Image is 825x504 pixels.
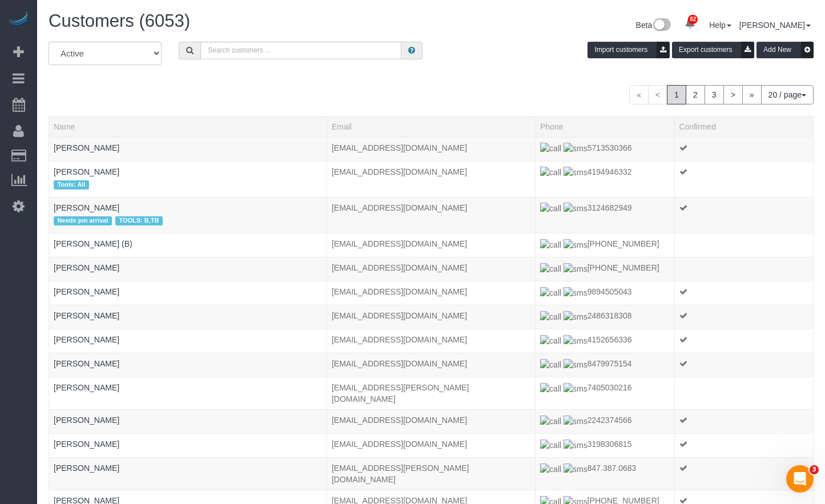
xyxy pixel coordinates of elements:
span: 82 [688,15,698,24]
td: Phone [536,434,674,458]
td: Name [49,377,327,410]
td: Email [327,305,535,329]
div: Tags [54,249,322,252]
td: Phone [536,197,674,233]
td: Phone [536,458,674,490]
a: 2 [686,85,705,104]
span: 4194946332 [540,167,631,176]
td: Email [327,161,535,197]
a: [PERSON_NAME] [54,440,119,449]
img: sms [564,287,587,299]
span: 8479975154 [540,359,631,368]
img: sms [564,383,587,394]
td: Phone [536,305,674,329]
a: Help [709,21,731,30]
img: Automaid Logo [7,11,30,27]
a: [PERSON_NAME] (B) [54,239,132,248]
td: Phone [536,137,674,161]
div: Tags [54,321,322,324]
td: Confirmed [674,458,813,490]
td: Email [327,197,535,233]
a: 3 [705,85,724,104]
td: Email [327,353,535,377]
a: [PERSON_NAME] [54,203,119,212]
img: call [540,440,561,451]
div: Tags [54,213,322,228]
td: Confirmed [674,257,813,281]
td: Confirmed [674,434,813,458]
span: 1 [667,85,686,104]
td: Name [49,281,327,305]
td: Confirmed [674,281,813,305]
td: Name [49,434,327,458]
td: Email [327,257,535,281]
span: 2242374566 [540,416,631,425]
span: TOOLS: B,TB [115,216,163,225]
img: New interface [652,18,671,33]
td: Name [49,458,327,490]
input: Search customers ... [200,42,401,59]
td: Name [49,329,327,353]
img: call [540,416,561,427]
div: Tags [54,426,322,429]
button: 20 / page [761,85,814,104]
img: call [540,167,561,178]
a: [PERSON_NAME] [54,167,119,176]
a: [PERSON_NAME] [54,416,119,425]
img: call [540,143,561,154]
img: sms [564,359,587,370]
img: sms [564,440,587,451]
td: Phone [536,377,674,410]
td: Phone [536,329,674,353]
img: call [540,335,561,346]
th: Email [327,116,535,137]
span: 4152656336 [540,335,631,344]
img: sms [564,463,587,475]
a: Beta [636,21,671,30]
img: sms [564,143,587,154]
button: Add New [756,42,814,58]
div: Tags [54,345,322,348]
td: Name [49,137,327,161]
div: Tags [54,450,322,453]
img: call [540,383,561,394]
span: 3 [810,465,819,474]
span: Tools: All [54,180,89,189]
td: Phone [536,161,674,197]
span: Customers (6053) [49,11,190,31]
th: Confirmed [674,116,813,137]
a: [PERSON_NAME] [54,287,119,296]
td: Phone [536,281,674,305]
img: sms [564,167,587,178]
a: [PERSON_NAME] [54,335,119,344]
div: Tags [54,369,322,372]
td: Email [327,281,535,305]
span: 3198306815 [540,440,631,449]
span: [PHONE_NUMBER] [540,239,659,248]
div: Tags [54,273,322,276]
a: > [723,85,743,104]
span: [PHONE_NUMBER] [540,263,659,272]
a: [PERSON_NAME] [54,311,119,320]
a: 82 [679,11,701,37]
img: sms [564,311,587,322]
th: Phone [536,116,674,137]
span: 847.387.0683 [540,463,636,473]
img: sms [564,335,587,346]
td: Email [327,137,535,161]
span: Needs pm arrival [54,216,112,225]
div: Tags [54,393,322,396]
td: Name [49,353,327,377]
div: Tags [54,474,322,477]
nav: Pagination navigation [629,85,814,104]
img: call [540,311,561,322]
td: Confirmed [674,410,813,434]
a: » [742,85,762,104]
a: [PERSON_NAME] [54,263,119,272]
span: 5713530366 [540,143,631,152]
span: < [648,85,667,104]
img: sms [564,239,587,251]
a: [PERSON_NAME] [739,21,811,30]
td: Name [49,197,327,233]
img: call [540,287,561,299]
